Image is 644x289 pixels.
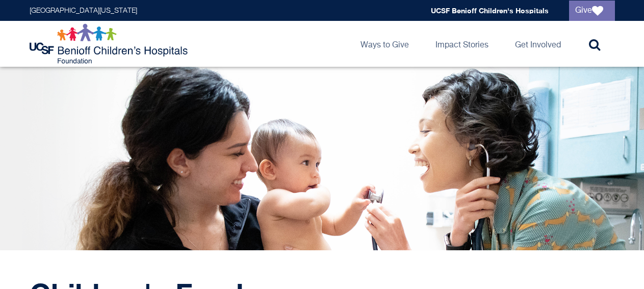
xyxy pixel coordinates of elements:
[427,21,497,67] a: Impact Stories
[431,6,549,15] a: UCSF Benioff Children's Hospitals
[30,23,190,64] img: Logo for UCSF Benioff Children's Hospitals Foundation
[352,21,417,67] a: Ways to Give
[507,21,569,67] a: Get Involved
[569,1,615,21] a: Give
[30,7,137,14] a: [GEOGRAPHIC_DATA][US_STATE]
